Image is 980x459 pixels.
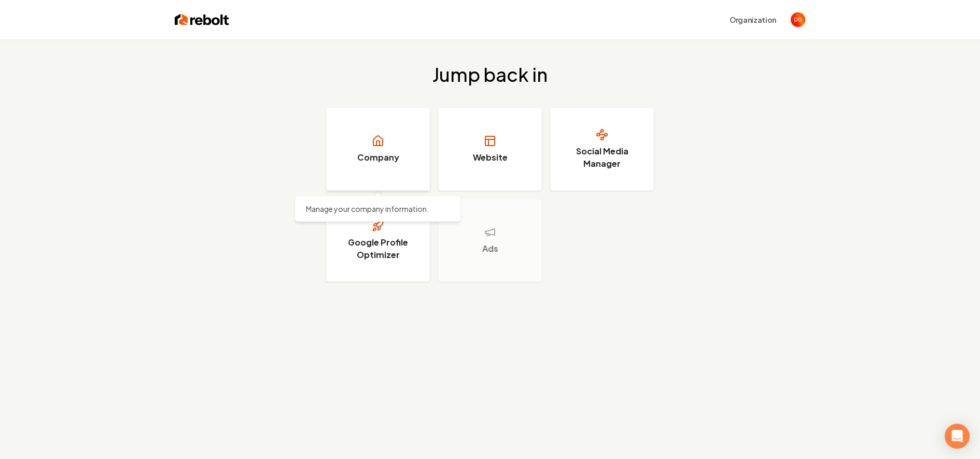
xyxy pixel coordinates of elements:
button: Organization [723,10,782,29]
div: Open Intercom Messenger [945,424,970,449]
h3: Ads [482,242,498,255]
h3: Company [357,151,399,164]
button: Open user button [791,12,805,27]
img: Daniel Goldstein [791,12,805,27]
h2: Jump back in [432,64,548,85]
a: Website [438,108,542,191]
a: Google Profile Optimizer [326,199,430,282]
h3: Social Media Manager [563,145,641,170]
a: Social Media Manager [550,108,654,191]
img: Rebolt Logo [175,12,229,27]
p: Manage your company information. [306,204,450,214]
a: Company [326,108,430,191]
h3: Website [473,151,508,164]
h3: Google Profile Optimizer [339,236,417,261]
